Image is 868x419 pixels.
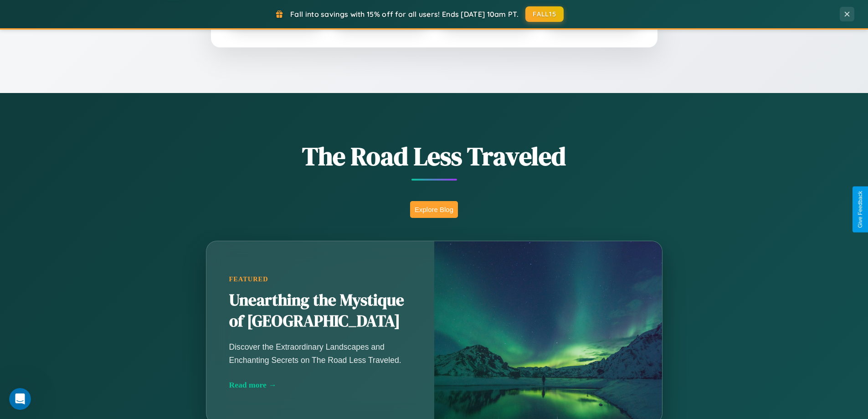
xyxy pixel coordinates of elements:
h1: The Road Less Traveled [161,139,708,174]
button: FALL15 [525,6,564,22]
div: Give Feedback [857,191,863,228]
iframe: Intercom live chat [9,388,31,410]
p: Discover the Extraordinary Landscapes and Enchanting Secrets on The Road Less Traveled. [229,341,411,366]
span: Fall into savings with 15% off for all users! Ends [DATE] 10am PT. [290,10,519,19]
div: Featured [229,275,411,283]
h2: Unearthing the Mystique of [GEOGRAPHIC_DATA] [229,290,411,332]
button: Explore Blog [410,201,458,218]
div: Read more → [229,380,411,390]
